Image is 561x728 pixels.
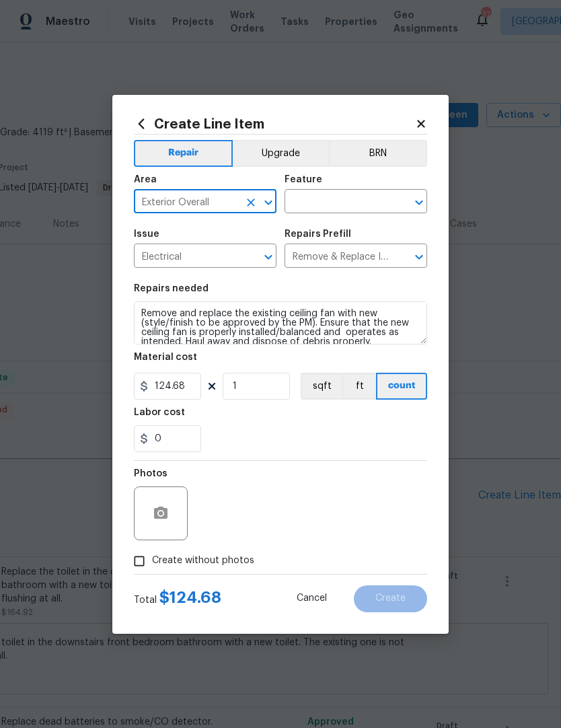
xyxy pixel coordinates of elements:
[285,175,322,184] h5: Feature
[241,193,260,212] button: Clear
[233,140,329,167] button: Upgrade
[342,373,376,400] button: ft
[134,353,197,362] h5: Material cost
[297,593,327,604] span: Cancel
[285,229,351,239] h5: Repairs Prefill
[134,116,415,131] h2: Create Line Item
[410,248,428,266] button: Open
[354,585,427,612] button: Create
[134,301,427,344] textarea: Remove and replace the existing ceiling fan with new (style/finish to be approved by the PM). Ens...
[328,140,427,167] button: BRN
[301,373,342,400] button: sqft
[376,373,427,400] button: count
[375,593,406,604] span: Create
[134,284,209,293] h5: Repairs needed
[134,469,167,478] h5: Photos
[134,408,185,417] h5: Labor cost
[275,585,348,612] button: Cancel
[410,193,428,212] button: Open
[152,554,254,568] span: Create without photos
[159,589,221,606] span: $ 124.68
[259,248,278,266] button: Open
[134,229,159,239] h5: Issue
[134,175,157,184] h5: Area
[134,140,233,167] button: Repair
[134,591,221,607] div: Total
[259,193,278,212] button: Open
